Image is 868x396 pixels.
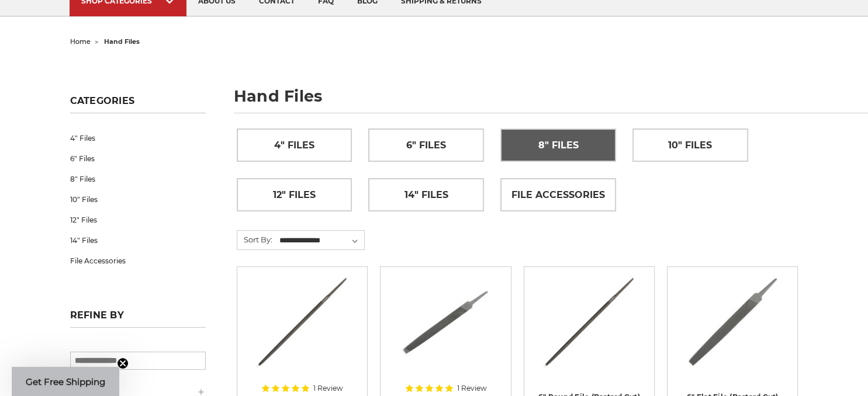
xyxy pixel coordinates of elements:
a: 12" Files [237,179,352,211]
span: 1 Review [313,385,343,392]
a: 4" Files [237,129,352,161]
img: 4" Mill File Bastard Cut [399,275,492,369]
img: 6" Flat Bastard File [685,275,780,369]
a: 6" Files [369,129,483,161]
a: 8" Files [70,169,206,189]
a: 6" Flat Bastard File [676,275,789,388]
span: 4" Files [274,136,314,155]
a: 6" Files [70,148,206,169]
a: 6 Inch Round File Bastard Cut, Double Cut [532,275,646,388]
span: 6" Files [406,136,446,155]
label: Sort By: [237,231,272,248]
a: 8" Files [501,129,615,161]
a: File Accessories [70,251,206,271]
a: 4" Files [70,128,206,148]
div: Get Free ShippingClose teaser [12,367,119,396]
span: hand files [104,37,140,46]
a: 10" Files [633,129,748,161]
a: 10" Files [70,189,206,210]
span: 8" Files [538,136,579,155]
span: Get Free Shipping [26,376,105,387]
select: Sort By: [278,232,365,249]
a: 14" Files [70,230,206,251]
a: 4 Inch Round File Bastard Cut, Double Cut [245,275,359,388]
span: File Accessories [511,185,605,205]
a: 12" Files [70,210,206,230]
a: home [70,37,91,46]
h5: Categories [70,95,206,113]
span: 12" Files [273,185,316,205]
img: 6 Inch Round File Bastard Cut, Double Cut [542,275,637,369]
a: File Accessories [501,179,615,211]
span: 14" Files [404,185,448,205]
button: Close teaser [117,357,129,369]
span: 1 Review [457,385,487,392]
a: 14" Files [369,179,483,211]
h5: Refine by [70,310,206,328]
span: 10" Files [668,136,712,155]
img: 4 Inch Round File Bastard Cut, Double Cut [255,275,350,369]
a: 4" Mill File Bastard Cut [389,275,502,388]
